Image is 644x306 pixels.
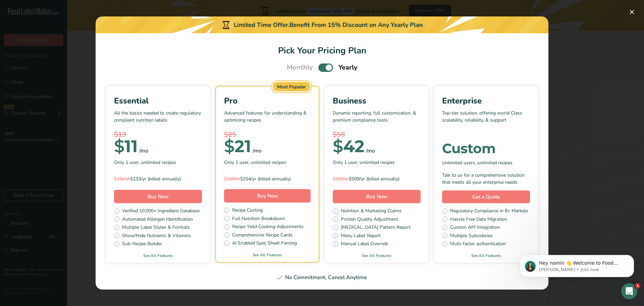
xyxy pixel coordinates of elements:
p: Top-tier solution, offering world Class scalability, reliability, & support [442,110,530,130]
p: Advanced features for understanding & optimizing recipes [224,110,311,130]
span: Only 1 user, unlimited recipes [114,159,176,166]
span: Recipe Costing [232,207,263,215]
span: Full Nutrition Breakdown [232,215,285,223]
div: $509/yr (billed annually) [333,175,421,182]
span: Nutrition & Marketing Claims [341,207,401,216]
div: $254/yr (billed annually) [224,175,311,182]
span: Buy Now [366,193,387,200]
span: Only 1 user, unlimited recipes [224,159,286,166]
span: $599/yr [333,176,349,182]
p: All the basics needed to create regulatory compliant nutrition labels [114,110,202,130]
div: /mo [366,147,375,155]
span: Yearly [338,62,358,73]
div: Most Popular [273,82,310,91]
span: Menu Label Report [341,232,381,241]
span: Get a Quote [472,193,500,201]
div: 21 [224,140,251,153]
a: See All Features [434,253,538,259]
span: 1 [635,283,640,289]
button: Buy Now [224,189,311,203]
span: $ [224,136,234,157]
span: $ [114,136,124,157]
span: $156/yr [114,176,130,182]
span: $ [333,136,343,157]
span: Only 1 user, unlimited recipes [333,159,395,166]
span: Verified 10,000+ Ingredient Database [122,207,200,216]
div: Pro [224,95,311,107]
div: Talk to us for a comprehensive solution that meets all your enterprise needs [442,172,530,186]
iframe: Intercom live chat [621,283,637,299]
div: No Commitment, Cancel Anytime [104,273,540,281]
div: Benefit From 15% Discount on Any Yearly Plan [289,20,423,30]
span: Comprehensive Recipe Cards [232,231,292,240]
button: Buy Now [114,190,202,203]
span: Show/Hide Nutrients & Vitamins [122,232,191,241]
span: Automated Allergen Identification [122,216,193,224]
div: $133/yr (billed annually) [114,175,202,182]
span: Multiple Label Styles & Formats [122,224,190,232]
span: Recipe Yield Cooking Adjustments [232,223,304,231]
a: See All Features [325,253,429,259]
span: Multiple Subsidaries [450,232,493,241]
span: Multi-factor authentication [450,240,506,249]
span: $299/yr [224,176,240,182]
span: Unlimited users, unlimited recipes [442,159,513,166]
div: Custom [442,142,530,155]
div: Enterprise [442,95,530,107]
div: $25 [224,130,311,140]
a: See All Features [106,253,210,259]
div: Limited Time Offer. [96,16,548,33]
button: Buy Now [333,190,421,203]
span: Manual Label Override [341,240,388,249]
div: 42 [333,140,365,153]
span: Monthly [287,62,313,73]
span: Buy Now [148,193,169,200]
a: Get a Quote [442,190,530,204]
span: Hassle Free Data Migration [450,216,507,224]
div: Business [333,95,421,107]
span: Buy Now [257,192,278,199]
span: Regulatory Compliance in 8+ Markets [450,207,528,216]
span: Protein Quality Adjustment [341,216,398,224]
div: /mo [253,147,262,155]
div: Essential [114,95,202,107]
a: See All Features [216,252,319,258]
span: [MEDICAL_DATA] Pattern Report [341,224,411,232]
div: $13 [114,130,202,140]
span: Custom API Integration [450,224,500,232]
div: /mo [139,147,148,155]
div: 11 [114,140,138,153]
span: Sub-Recipe Builder [122,240,162,249]
div: $50 [333,130,421,140]
iframe: Intercom notifications message [510,241,644,288]
span: AI Enabled Spec Sheet Parsing [232,239,297,248]
h1: Pick Your Pricing Plan [104,44,540,57]
p: Dynamic reporting, full customization, & premium compliance tools [333,110,421,130]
